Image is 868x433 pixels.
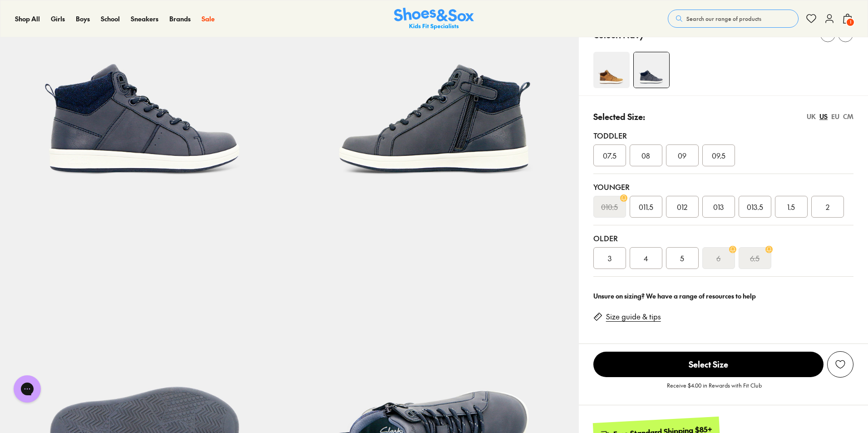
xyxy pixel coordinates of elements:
span: 1 [846,18,855,27]
div: Unsure on sizing? We have a range of resources to help [593,291,853,301]
p: Selected Size: [593,110,645,123]
span: 4 [644,253,648,264]
div: Toddler [593,130,853,141]
span: School [101,14,120,23]
span: 2 [826,201,829,212]
a: Boys [76,14,90,24]
span: Search our range of products [686,15,761,23]
a: Brands [169,14,191,24]
a: Girls [51,14,65,24]
span: 07.5 [603,150,616,161]
a: Sneakers [131,14,158,24]
s: 6 [716,253,720,264]
a: Shoes & Sox [394,8,474,30]
span: 013.5 [747,201,763,212]
span: 09.5 [712,150,725,161]
span: Girls [51,14,65,23]
div: EU [831,112,839,121]
a: Sale [202,14,215,24]
p: Receive $4.00 in Rewards with Fit Club [667,381,762,398]
button: 1 [842,9,853,29]
span: Sale [202,14,215,23]
a: Size guide & tips [606,312,661,322]
span: 1.5 [787,201,795,212]
div: US [819,112,828,121]
a: School [101,14,120,24]
span: 09 [678,150,686,161]
s: 6.5 [750,253,759,264]
img: Dune Hi Navy [634,52,669,88]
div: UK [807,112,816,121]
span: Brands [169,14,191,23]
iframe: Gorgias live chat messenger [9,372,45,406]
span: Shop All [15,14,40,23]
span: 3 [608,253,612,264]
button: Search our range of products [668,10,799,28]
img: SNS_Logo_Responsive.svg [394,8,474,30]
button: Select Size [593,351,824,378]
div: CM [843,112,853,121]
span: Sneakers [131,14,158,23]
span: 5 [680,253,684,264]
div: Older [593,233,853,244]
div: Younger [593,181,853,192]
span: Select Size [593,352,824,377]
span: 012 [677,201,687,212]
span: 08 [641,150,650,161]
a: Shop All [15,14,40,24]
button: Add to Wishlist [827,351,853,378]
span: 013 [713,201,724,212]
span: Boys [76,14,90,23]
img: Dean Tan [593,52,630,88]
span: 011.5 [639,201,653,212]
s: 010.5 [601,201,618,212]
